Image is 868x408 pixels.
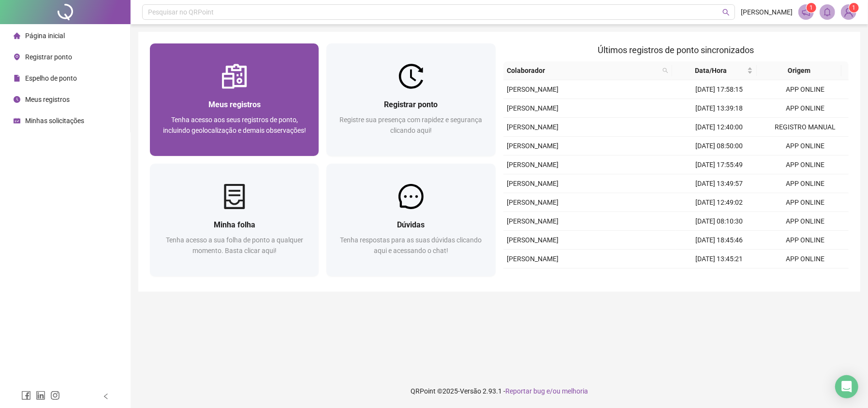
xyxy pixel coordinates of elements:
[841,5,856,19] img: 78381
[661,63,670,78] span: search
[507,142,559,150] span: [PERSON_NAME]
[676,155,763,174] td: [DATE] 17:55:49
[507,85,559,93] span: [PERSON_NAME]
[676,80,763,99] td: [DATE] 17:58:15
[326,164,495,276] a: DúvidasTenha respostas para as suas dúvidas clicando aqui e acessando o chat!
[762,250,849,268] td: APP ONLINE
[150,43,319,156] a: Meus registrosTenha acesso aos seus registros de ponto, incluindo geolocalização e demais observa...
[807,3,816,13] sup: 1
[762,231,849,250] td: APP ONLINE
[762,193,849,212] td: APP ONLINE
[507,123,559,131] span: [PERSON_NAME]
[25,74,77,82] span: Espelho de ponto
[14,96,20,103] span: clock-circle
[131,374,868,408] footer: QRPoint © 2025 - 2.93.1 -
[676,65,745,76] span: Data/Hora
[507,161,559,169] span: [PERSON_NAME]
[722,9,730,16] span: search
[214,220,255,229] span: Minha folha
[676,231,763,250] td: [DATE] 18:45:46
[810,4,813,11] span: 1
[14,54,20,60] span: environment
[384,100,438,109] span: Registrar ponto
[507,236,559,244] span: [PERSON_NAME]
[762,268,849,287] td: APP ONLINE
[21,391,31,400] span: facebook
[14,75,20,82] span: file
[762,155,849,174] td: APP ONLINE
[507,198,559,206] span: [PERSON_NAME]
[397,220,425,229] span: Dúvidas
[676,174,763,193] td: [DATE] 13:49:57
[835,375,858,398] div: Open Intercom Messenger
[14,32,20,39] span: home
[741,7,793,17] span: [PERSON_NAME]
[762,80,849,99] td: APP ONLINE
[25,53,72,61] span: Registrar ponto
[598,45,754,55] span: Últimos registros de ponto sincronizados
[672,61,757,80] th: Data/Hora
[339,116,482,134] span: Registre sua presença com rapidez e segurança clicando aqui!
[50,391,60,400] span: instagram
[762,99,849,118] td: APP ONLINE
[676,250,763,268] td: [DATE] 13:45:21
[166,236,303,254] span: Tenha acesso a sua folha de ponto a qualquer momento. Basta clicar aqui!
[507,104,559,112] span: [PERSON_NAME]
[662,68,668,73] span: search
[505,387,588,395] span: Reportar bug e/ou melhoria
[208,100,261,109] span: Meus registros
[340,236,482,254] span: Tenha respostas para as suas dúvidas clicando aqui e acessando o chat!
[25,117,84,125] span: Minhas solicitações
[802,8,810,16] span: notification
[676,268,763,287] td: [DATE] 12:30:18
[163,116,306,134] span: Tenha acesso aos seus registros de ponto, incluindo geolocalização e demais observações!
[757,61,841,80] th: Origem
[507,217,559,225] span: [PERSON_NAME]
[823,8,832,16] span: bell
[762,174,849,193] td: APP ONLINE
[676,99,763,118] td: [DATE] 13:39:18
[507,65,659,76] span: Colaborador
[849,3,859,13] sup: Atualize o seu contato no menu Meus Dados
[25,96,70,103] span: Meus registros
[25,32,65,40] span: Página inicial
[326,43,495,156] a: Registrar pontoRegistre sua presença com rapidez e segurança clicando aqui!
[853,4,856,11] span: 1
[36,391,45,400] span: linkedin
[762,212,849,231] td: APP ONLINE
[14,117,20,124] span: schedule
[762,137,849,155] td: APP ONLINE
[103,393,109,400] span: left
[460,387,481,395] span: Versão
[676,137,763,155] td: [DATE] 08:50:00
[676,118,763,137] td: [DATE] 12:40:00
[676,193,763,212] td: [DATE] 12:49:02
[676,212,763,231] td: [DATE] 08:10:30
[150,164,319,276] a: Minha folhaTenha acesso a sua folha de ponto a qualquer momento. Basta clicar aqui!
[507,180,559,187] span: [PERSON_NAME]
[507,255,559,263] span: [PERSON_NAME]
[762,118,849,137] td: REGISTRO MANUAL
